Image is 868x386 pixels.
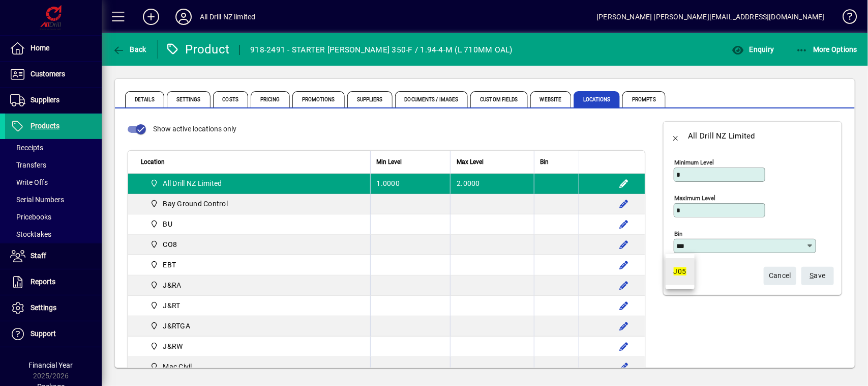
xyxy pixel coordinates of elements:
a: Transfers [5,156,102,174]
span: Bay Ground Control [163,199,228,209]
button: Enquiry [729,40,776,59]
span: Enquiry [732,45,774,53]
div: All Drill NZ Limited [688,128,755,144]
span: Serial Numbers [10,196,64,204]
a: Settings [5,295,102,321]
span: J&RT [163,300,181,311]
span: Documents / Images [395,91,468,107]
span: Suppliers [31,96,59,104]
button: Back [664,124,688,148]
a: Home [5,36,102,61]
span: J&RW [163,341,183,351]
span: CO8 [146,238,181,251]
span: Customers [31,70,65,78]
span: EBT [163,260,176,270]
app-page-header-button: Back [102,40,158,59]
div: All Drill NZ limited [200,9,256,25]
span: Prompts [622,91,666,107]
span: Settings [167,91,211,107]
span: Home [31,44,49,52]
div: [PERSON_NAME] [PERSON_NAME][EMAIL_ADDRESS][DOMAIN_NAME] [596,9,825,25]
a: Staff [5,243,102,269]
button: Save [801,267,834,285]
span: All Drill NZ Limited [163,178,222,188]
button: Back [110,40,149,59]
span: Suppliers [347,91,393,107]
span: Custom Fields [470,91,527,107]
span: J&RTGA [163,321,191,331]
button: Add [135,8,167,26]
span: Back [112,45,146,53]
a: Serial Numbers [5,191,102,208]
a: Pricebooks [5,208,102,226]
span: Financial Year [29,361,73,369]
span: More Options [796,45,858,53]
mat-option: J05 [666,258,695,285]
span: Costs [213,91,249,107]
span: J&RA [146,279,186,291]
a: Knowledge Base [835,2,855,35]
span: Pricebooks [10,213,51,221]
span: Write Offs [10,178,48,186]
span: J&RTGA [146,320,194,332]
span: Min Level [377,156,402,168]
button: Cancel [764,267,796,285]
span: Show active locations only [153,125,236,133]
a: Support [5,321,102,347]
a: Stocktakes [5,226,102,243]
span: Promotions [292,91,345,107]
span: Max Level [457,156,484,168]
a: Write Offs [5,174,102,191]
span: All Drill NZ Limited [146,177,226,189]
td: 2.0000 [450,174,533,194]
em: J05 [674,267,686,275]
td: 1.0000 [370,174,451,194]
span: CO8 [163,239,177,250]
span: Reports [31,278,55,286]
span: Mac Civil [163,362,192,372]
span: Transfers [10,161,46,169]
a: Suppliers [5,88,102,113]
mat-label: Minimum level [674,159,714,166]
span: Pricing [251,91,290,107]
span: Locations [574,91,620,107]
span: S [810,271,814,280]
a: Reports [5,269,102,295]
span: Receipts [10,144,43,152]
span: J&RW [146,340,187,352]
span: Mac Civil [146,361,196,373]
span: ave [810,267,826,284]
span: Details [125,91,164,107]
span: BU [163,219,173,229]
span: Bin [541,156,549,168]
span: Website [530,91,572,107]
span: Bay Ground Control [146,198,232,210]
span: EBT [146,259,180,271]
div: Product [165,41,230,58]
div: 918-2491 - STARTER [PERSON_NAME] 350-F / 1.94-4-M (L 710MM OAL) [250,42,513,58]
a: Receipts [5,139,102,156]
mat-label: Maximum level [674,195,715,202]
span: Support [31,329,56,338]
span: BU [146,218,176,230]
span: Settings [31,304,56,312]
span: J&RT [146,299,185,312]
span: Cancel [769,267,791,284]
mat-label: Bin [674,230,682,237]
button: Profile [167,8,200,26]
span: Stocktakes [10,230,51,238]
span: J&RA [163,280,182,290]
button: More Options [793,40,860,59]
span: Staff [31,252,46,260]
span: Products [31,122,59,130]
span: Location [141,156,165,168]
a: Customers [5,62,102,87]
